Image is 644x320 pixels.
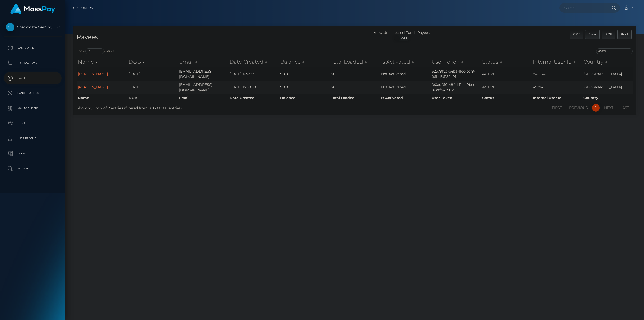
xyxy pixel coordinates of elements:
[228,67,279,81] td: [DATE] 16:09:19
[573,32,580,36] span: CSV
[6,165,60,172] p: Search
[532,67,582,81] td: 845274
[4,117,62,130] a: Links
[6,120,60,127] p: Links
[355,30,449,35] div: View Uncollected Funds Payees
[481,67,532,81] td: ACTIVE
[4,162,62,175] a: Search
[127,67,178,81] td: [DATE]
[532,81,582,94] td: 45274
[330,94,380,102] th: Total Loaded
[582,57,633,67] th: Country: activate to sort column ascending
[532,94,582,102] th: Internal User Id
[279,57,330,67] th: Balance: activate to sort column ascending
[4,147,62,160] a: Taxes
[127,81,178,94] td: [DATE]
[621,32,628,36] span: Print
[85,48,104,54] select: Showentries
[570,30,583,39] button: CSV
[10,4,55,14] img: MassPay Logo
[77,94,127,102] th: Name
[4,132,62,145] a: User Profile
[330,67,380,81] td: $0
[228,57,279,67] th: Date Created: activate to sort column ascending
[330,57,380,67] th: Total Loaded: activate to sort column ascending
[4,42,62,54] a: Dashboard
[481,94,532,102] th: Status
[430,57,481,67] th: User Token: activate to sort column ascending
[228,81,279,94] td: [DATE] 15:30:30
[588,32,596,36] span: Excel
[4,87,62,99] a: Cancellations
[6,44,60,52] p: Dashboard
[77,57,127,67] th: Name: activate to sort column ascending
[178,94,228,102] th: Email
[78,72,108,76] a: [PERSON_NAME]
[582,81,633,94] td: [GEOGRAPHIC_DATA]
[430,94,481,102] th: User Token
[582,94,633,102] th: Country
[481,81,532,94] td: ACTIVE
[380,57,430,67] th: Is Activated: activate to sort column ascending
[228,94,279,102] th: Date Created
[178,57,228,67] th: Email: activate to sort column ascending
[279,67,330,81] td: $0.0
[592,104,600,112] a: 1
[279,81,330,94] td: $0.0
[596,48,633,54] input: Search transactions
[330,81,380,94] td: $0
[73,3,93,13] a: Customers
[178,81,228,94] td: [EMAIL_ADDRESS][DOMAIN_NAME]
[6,23,14,31] img: Checkmate Gaming LLC
[77,48,114,54] label: Show entries
[617,30,632,39] button: Print
[127,94,178,102] th: DOB
[4,72,62,84] a: Payees
[6,59,60,67] p: Transactions
[585,30,600,39] button: Excel
[6,89,60,97] p: Cancellations
[4,102,62,115] a: Manage Users
[279,94,330,102] th: Balance
[380,67,430,81] td: Not Activated
[430,67,481,81] td: 62379f2c-e4b3-11ee-bcf9-06bd5615249f
[559,3,607,13] input: Search...
[602,30,616,39] button: PDF
[6,74,60,82] p: Payees
[6,135,60,142] p: User Profile
[397,35,410,41] span: OFF
[6,150,60,157] p: Taxes
[380,94,430,102] th: Is Activated
[532,57,582,67] th: Internal User Id: activate to sort column ascending
[77,33,351,42] h4: Payees
[178,67,228,81] td: [EMAIL_ADDRESS][DOMAIN_NAME]
[6,104,60,112] p: Manage Users
[430,81,481,94] td: fe0adf60-484d-11ee-9bee-06cff3435679
[4,25,62,29] span: Checkmate Gaming LLC
[127,57,178,67] th: DOB: activate to sort column descending
[605,32,612,36] span: PDF
[380,81,430,94] td: Not Activated
[4,57,62,69] a: Transactions
[77,103,304,111] div: Showing 1 to 2 of 2 entries (filtered from 9,839 total entries)
[481,57,532,67] th: Status: activate to sort column ascending
[582,67,633,81] td: [GEOGRAPHIC_DATA]
[78,85,108,89] a: [PERSON_NAME]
